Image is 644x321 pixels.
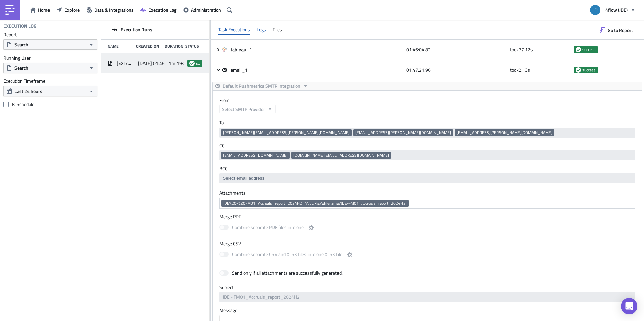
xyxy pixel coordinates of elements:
[223,201,407,206] span: JDE%20-%20FM01_Accruals_report_2024H2_MAIL.xlsx';;filename:'JDE-FM01_Accruals_report_2024H2'
[223,82,300,90] span: Default Pushmetrics SMTP Integration
[121,27,152,33] span: Execution Runs
[597,25,636,35] button: Go to Report
[94,6,134,13] span: Data & Integrations
[53,5,83,15] button: Explore
[608,27,633,34] span: Go to Report
[108,44,133,49] div: Name
[180,5,224,15] button: Administration
[3,40,413,45] p: Your JDE iTMS Planning Team
[605,6,628,13] span: 4flow (JDE)
[231,47,253,53] span: tableau_1
[257,25,266,35] div: Logs
[3,3,413,8] p: Dears,
[136,44,161,49] div: Created On
[219,166,635,172] label: BCC
[3,101,97,107] label: Is Schedule
[5,5,15,15] img: PushMetrics
[14,64,28,71] span: Search
[219,307,635,313] label: Message
[219,241,635,247] label: Merge CSV
[219,120,635,126] label: To
[219,97,642,103] label: From
[219,224,315,232] label: Combine separate PDF files into one
[3,32,413,38] p: Best regards,
[185,44,199,49] div: Status
[83,5,137,15] button: Data & Integrations
[27,5,53,15] button: Home
[582,47,596,52] span: success
[510,64,570,76] div: took 2.13 s
[510,44,570,56] div: took 77.12 s
[213,82,311,90] button: Default Pushmetrics SMTP Integration
[457,130,552,135] span: [EMAIL_ADDRESS][PERSON_NAME][DOMAIN_NAME]
[589,4,601,16] img: Avatar
[218,25,250,35] div: Task Executions
[231,67,249,73] span: email_1
[219,214,635,220] label: Merge PDF
[3,3,413,60] body: Rich Text Area. Press ALT-0 for help.
[196,61,200,66] span: success
[219,143,635,149] label: CC
[3,55,97,61] label: Running User
[346,251,354,259] button: Combine separate CSV and XLSX files into one XLSX file
[219,190,635,196] label: Attachments
[3,78,97,84] label: Execution Timeframe
[169,60,184,66] span: 1m 19s
[189,61,195,66] span: success
[576,47,581,52] span: success
[191,6,221,13] span: Administration
[14,41,28,48] span: Search
[223,130,350,135] span: [PERSON_NAME][EMAIL_ADDRESS][PERSON_NAME][DOMAIN_NAME]
[137,5,180,15] button: Execution Log
[3,10,413,15] p: please find attached the monthly report on the JDE iTMS FM cost data. The file contains all cost ...
[3,63,97,73] button: Search
[3,39,97,50] button: Search
[138,60,165,66] span: [DATE] 01:46
[14,87,42,95] span: Last 24 hours
[3,32,97,38] label: Report
[165,44,182,49] div: Duration
[223,153,288,158] span: [EMAIL_ADDRESS][DOMAIN_NAME]
[222,106,265,113] span: Select SMTP Provider
[355,130,451,135] span: [EMAIL_ADDRESS][PERSON_NAME][DOMAIN_NAME]
[3,86,97,96] button: Last 24 hours
[148,6,176,13] span: Execution Log
[293,153,389,158] span: [DOMAIN_NAME][EMAIL_ADDRESS][DOMAIN_NAME]
[64,6,80,13] span: Explore
[3,23,37,29] h4: Execution Log
[576,67,581,73] span: success
[219,284,635,290] label: Subject
[221,175,633,182] input: Select em ail add ress
[219,251,354,259] label: Combine separate CSV and XLSX files into one XLSX file
[3,55,293,60] span: This is an automated email. Please don't reply to this. In case of questions do not hesitate to c...
[406,44,507,56] div: 01:46:04.82
[3,17,86,23] strong: JDE - FM01_Accruals_report_2024H2
[38,6,50,13] span: Home
[406,64,507,76] div: 01:47:21.96
[232,270,343,276] div: Send only if all attachments are successfully generated.
[273,25,282,35] div: Files
[582,67,596,73] span: success
[586,3,639,17] button: 4flow (JDE)
[307,224,315,232] button: Combine separate PDF files into one
[219,105,276,113] button: Select SMTP Provider
[621,298,637,314] div: Open Intercom Messenger
[117,60,135,66] span: [EXT/monthly/PL] JDE - FM01_Accruals_report_2024H2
